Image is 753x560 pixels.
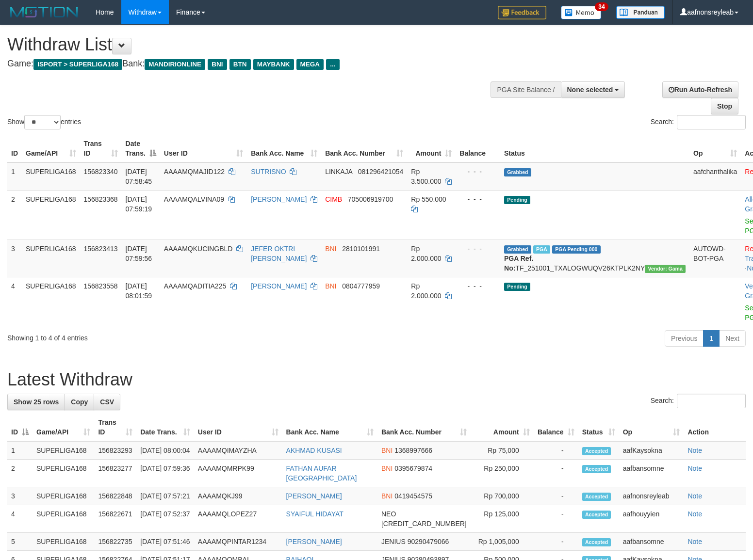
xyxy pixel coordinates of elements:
label: Search: [651,115,746,129]
td: aafbansomne [619,533,684,551]
span: Rp 3.500.000 [411,168,441,185]
th: Bank Acc. Name: activate to sort column ascending [282,414,377,441]
td: [DATE] 07:57:21 [136,487,194,505]
span: MEGA [296,59,324,70]
td: AAAAMQPINTAR1234 [194,533,282,551]
td: 4 [7,277,22,326]
div: - - - [459,194,496,204]
td: [DATE] 08:00:04 [136,441,194,460]
div: - - - [459,281,496,291]
span: 156823368 [84,195,118,203]
a: Note [688,492,702,500]
th: Status: activate to sort column ascending [578,414,619,441]
td: AAAAMQIMAYZHA [194,441,282,460]
td: 156822671 [94,505,136,533]
td: [DATE] 07:51:46 [136,533,194,551]
a: [PERSON_NAME] [286,492,342,500]
a: Note [688,447,702,454]
img: Feedback.jpg [498,6,546,19]
th: Date Trans.: activate to sort column descending [122,135,160,162]
td: - [534,441,578,460]
th: Game/API: activate to sort column ascending [22,135,80,162]
td: Rp 125,000 [471,505,534,533]
span: PGA Pending [552,245,601,254]
th: Op: activate to sort column ascending [689,135,741,162]
td: AAAAMQMRPK99 [194,460,282,487]
a: Next [719,330,746,347]
span: BTN [229,59,251,70]
td: SUPERLIGA168 [33,460,94,487]
span: Accepted [582,511,611,519]
span: BNI [381,492,393,500]
th: User ID: activate to sort column ascending [194,414,282,441]
td: 156822735 [94,533,136,551]
td: aafbansomne [619,460,684,487]
div: - - - [459,167,496,176]
th: Date Trans.: activate to sort column ascending [136,414,194,441]
td: 2 [7,190,22,240]
button: None selected [561,81,625,98]
a: CSV [94,394,120,410]
span: Copy 705006919700 to clipboard [348,195,393,203]
td: 1 [7,162,22,191]
td: - [534,505,578,533]
a: Copy [65,394,94,410]
th: Status [500,135,689,162]
span: AAAAMQMAJID122 [164,168,225,176]
td: 1 [7,441,33,460]
a: Note [688,538,702,545]
span: Copy 081296421054 to clipboard [358,168,403,176]
td: SUPERLIGA168 [22,240,80,277]
span: [DATE] 07:58:45 [126,168,152,185]
td: 156822848 [94,487,136,505]
span: Pending [504,196,530,204]
span: [DATE] 07:59:19 [126,195,152,213]
td: 156823277 [94,460,136,487]
a: FATHAN AUFAR [GEOGRAPHIC_DATA] [286,464,357,482]
label: Search: [651,394,746,408]
a: [PERSON_NAME] [286,538,342,545]
div: Showing 1 to 4 of 4 entries [7,329,307,343]
span: BNI [381,464,393,472]
span: None selected [567,86,613,94]
td: [DATE] 07:52:37 [136,505,194,533]
select: Showentries [24,115,61,129]
span: JENIUS [381,538,406,545]
label: Show entries [7,115,81,129]
td: SUPERLIGA168 [33,505,94,533]
td: SUPERLIGA168 [33,533,94,551]
span: AAAAMQALVINA09 [164,195,224,203]
td: aafKaysokna [619,441,684,460]
span: BNI [381,447,393,454]
th: ID: activate to sort column descending [7,414,33,441]
span: LINKAJA [325,168,352,176]
span: CIMB [325,195,342,203]
a: [PERSON_NAME] [251,195,307,203]
h1: Withdraw List [7,35,492,54]
span: BNI [325,245,336,253]
td: AAAAMQLOPEZ27 [194,505,282,533]
th: Amount: activate to sort column ascending [407,135,456,162]
td: AUTOWD-BOT-PGA [689,240,741,277]
img: MOTION_logo.png [7,5,81,19]
th: Bank Acc. Number: activate to sort column ascending [377,414,471,441]
td: - [534,533,578,551]
span: Marked by aafphoenmanit [533,245,550,254]
span: Rp 2.000.000 [411,245,441,262]
td: 2 [7,460,33,487]
th: Balance: activate to sort column ascending [534,414,578,441]
span: Copy [71,398,88,406]
a: Stop [711,98,738,114]
span: [DATE] 08:01:59 [126,282,152,300]
th: Action [684,414,746,441]
td: SUPERLIGA168 [33,441,94,460]
td: TF_251001_TXALOGWUQV26KTPLK2NY [500,240,689,277]
td: - [534,487,578,505]
td: SUPERLIGA168 [22,162,80,191]
td: Rp 75,000 [471,441,534,460]
th: Op: activate to sort column ascending [619,414,684,441]
td: aafnonsreyleab [619,487,684,505]
div: - - - [459,244,496,254]
span: ISPORT > SUPERLIGA168 [33,59,122,70]
span: CSV [100,398,114,406]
